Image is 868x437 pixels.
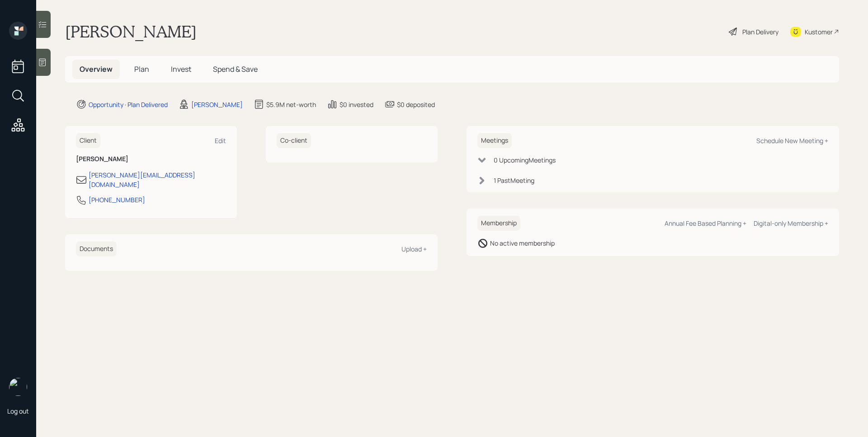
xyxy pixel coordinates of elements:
h6: Meetings [477,133,512,148]
div: $0 deposited [397,100,435,109]
div: No active membership [490,238,555,248]
h6: Membership [477,216,520,231]
div: Kustomer [805,27,833,37]
h6: Client [76,133,100,148]
div: Schedule New Meeting + [756,136,828,145]
h6: [PERSON_NAME] [76,155,226,163]
span: Plan [134,64,149,74]
div: $0 invested [340,100,373,109]
span: Overview [80,64,113,74]
div: $5.9M net-worth [266,100,316,109]
div: 0 Upcoming Meeting s [494,155,556,165]
div: [PERSON_NAME] [191,100,243,109]
div: Log out [7,407,29,415]
div: Annual Fee Based Planning + [665,219,746,228]
h1: [PERSON_NAME] [65,22,197,42]
div: [PERSON_NAME][EMAIL_ADDRESS][DOMAIN_NAME] [89,170,226,189]
div: Digital-only Membership + [754,219,828,228]
div: [PHONE_NUMBER] [89,195,145,205]
h6: Co-client [277,133,311,148]
img: james-distasi-headshot.png [9,378,27,396]
div: Plan Delivery [742,27,778,37]
span: Spend & Save [213,64,258,74]
h6: Documents [76,242,117,256]
span: Invest [171,64,191,74]
div: 1 Past Meeting [494,176,534,185]
div: Opportunity · Plan Delivered [89,100,168,109]
div: Edit [215,136,226,145]
div: Upload + [401,245,427,253]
